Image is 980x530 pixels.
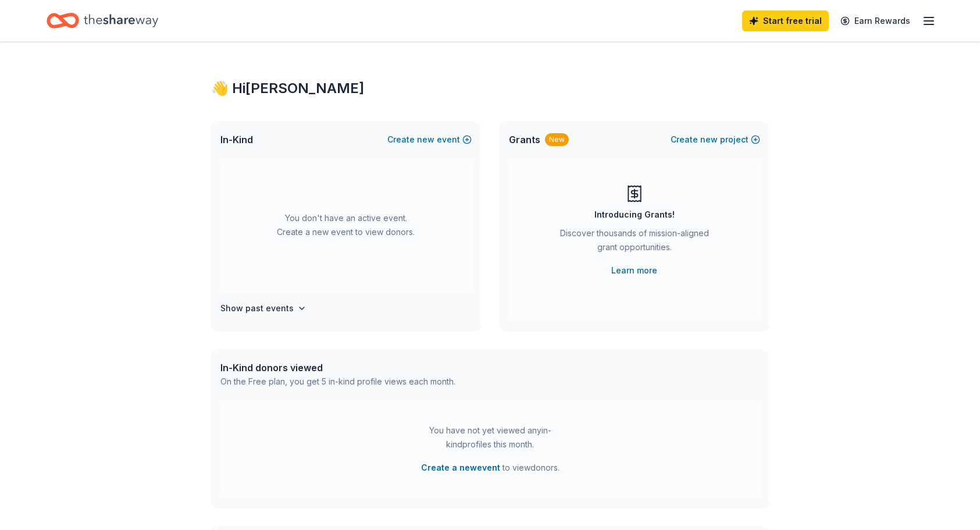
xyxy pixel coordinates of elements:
[220,158,472,292] div: You don't have an active event. Create a new event to view donors.
[220,301,307,315] button: Show past events
[387,133,472,147] button: Createnewevent
[417,133,434,147] span: new
[47,7,158,34] a: Home
[833,10,917,31] a: Earn Rewards
[220,375,455,389] div: On the Free plan, you get 5 in-kind profile views each month.
[211,79,769,98] div: 👋 Hi [PERSON_NAME]
[509,133,540,147] span: Grants
[220,361,455,375] div: In-Kind donors viewed
[421,461,500,475] button: Create a newevent
[611,264,657,278] a: Learn more
[700,133,718,147] span: new
[545,133,569,146] div: New
[220,133,253,147] span: In-Kind
[418,424,563,451] div: You have not yet viewed any in-kind profiles this month.
[421,461,560,475] span: to view donors .
[220,301,294,315] h4: Show past events
[594,208,675,222] div: Introducing Grants!
[555,226,714,259] div: Discover thousands of mission-aligned grant opportunities.
[742,10,829,31] a: Start free trial
[671,133,760,147] button: Createnewproject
